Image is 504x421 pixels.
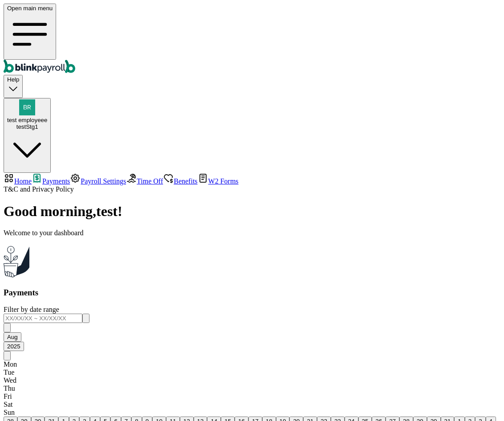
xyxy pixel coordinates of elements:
[4,185,18,193] span: T&C
[70,177,126,185] a: Payroll Settings
[4,203,500,220] h1: Good morning , test !
[137,177,163,185] span: Time Off
[4,229,500,237] p: Welcome to your dashboard
[4,173,500,193] nav: Team Member Portal Sidebar
[7,117,47,123] span: test employeee
[4,306,59,313] span: Filter by date range
[4,177,32,185] a: Home
[459,378,504,421] iframe: Chat Widget
[4,409,500,417] div: Sun
[4,376,500,384] div: Wed
[4,185,74,193] span: and
[14,177,32,185] span: Home
[4,75,23,98] button: Help
[4,98,51,173] button: test employeeetestStg1
[208,177,239,185] span: W2 Forms
[4,384,500,392] div: Thu
[4,288,500,298] h3: Payments
[42,177,70,185] span: Payments
[32,177,70,185] a: Payments
[32,185,74,193] span: Privacy Policy
[4,360,500,368] div: Mon
[4,244,29,278] img: Plant illustration
[4,314,82,323] input: XX/XX/XX ~ XX/XX/XX
[4,401,500,409] div: Sat
[7,5,53,12] span: Open main menu
[4,4,56,60] button: Open main menu
[198,177,239,185] a: W2 Forms
[4,342,24,351] button: 2025
[4,332,21,342] button: Aug
[81,177,126,185] span: Payroll Settings
[126,177,163,185] a: Time Off
[4,368,500,376] div: Tue
[4,4,500,75] nav: Global
[7,123,47,130] div: testStg1
[163,177,197,185] a: Benefits
[174,177,197,185] span: Benefits
[4,392,500,401] div: Fri
[7,76,19,83] span: Help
